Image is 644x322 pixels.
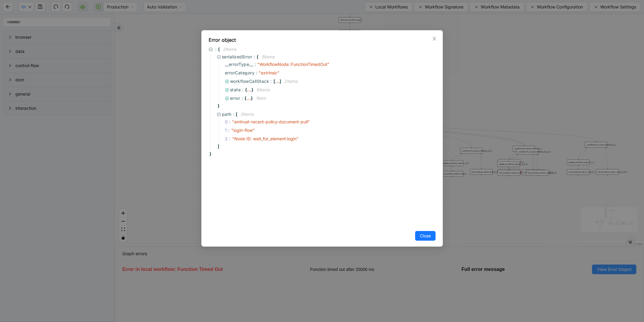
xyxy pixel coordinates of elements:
[230,79,269,84] span: workflowCallStack
[275,80,280,83] div: ...
[223,47,236,52] span: 2 item s
[245,86,247,93] span: {
[225,61,253,68] span: __errorType__
[252,86,253,93] span: }
[209,36,436,44] div: Error object
[247,88,252,91] div: ...
[257,62,329,67] span: " WorkflowNode::FunctionTimedOut "
[225,119,232,125] span: 0
[415,231,436,241] button: Close
[242,86,244,93] span: :
[232,136,299,141] span: " Node ID: wait_for_element:login "
[230,96,240,101] span: error
[256,96,266,101] span: 1 item
[284,79,297,84] span: 2 item s
[257,54,258,60] span: {
[215,46,217,53] span: :
[232,119,310,124] span: " amtrust-recent-policy-document-pull "
[240,112,254,117] span: 3 item s
[259,70,280,75] span: " extrinsic "
[217,143,219,150] span: ]
[431,35,438,42] button: Close
[254,54,255,60] span: :
[229,135,231,142] div: :
[246,96,251,99] div: ...
[236,111,237,118] span: [
[233,111,235,118] span: :
[222,112,232,117] span: path
[432,36,437,41] span: close
[222,54,252,59] span: serializedError
[420,233,431,239] span: Close
[280,78,281,85] span: ]
[225,70,255,76] span: errorCategory
[261,54,274,59] span: 5 item s
[256,87,270,92] span: 6 item s
[256,70,257,76] span: :
[242,95,243,102] span: :
[225,135,232,142] span: 2
[209,151,211,157] span: }
[255,61,256,68] span: :
[245,95,246,102] span: {
[229,119,231,125] div: :
[271,78,272,85] span: :
[225,127,231,134] span: 1
[217,102,219,109] span: }
[231,128,255,133] span: " login-flow "
[230,87,241,92] span: state
[228,127,230,134] div: :
[251,95,253,102] span: }
[218,46,220,53] span: {
[274,78,275,85] span: [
